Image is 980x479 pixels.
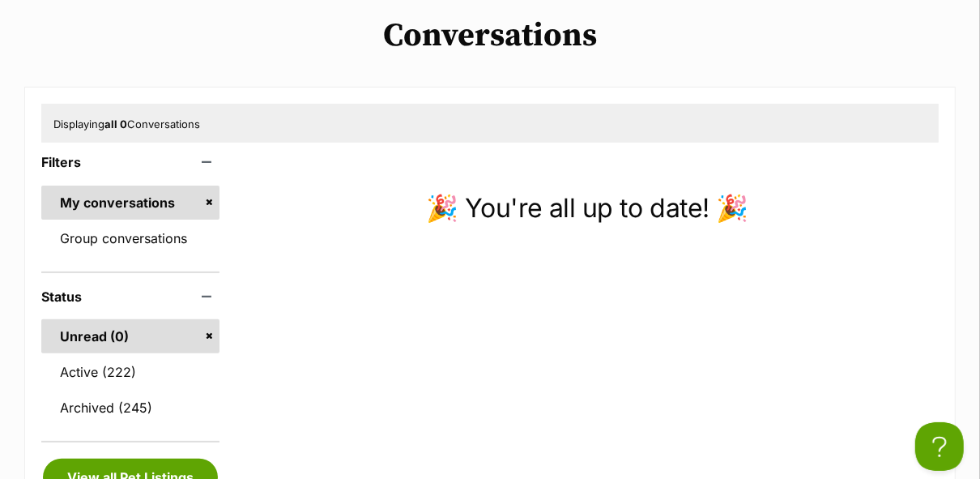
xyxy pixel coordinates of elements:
a: Unread (0) [41,319,219,353]
span: Displaying Conversations [53,118,200,130]
strong: all 0 [104,118,127,130]
p: 🎉 You're all up to date! 🎉 [236,189,939,228]
a: Archived (245) [41,391,219,425]
header: Status [41,289,219,304]
a: Group conversations [41,221,219,255]
header: Filters [41,155,219,169]
iframe: Help Scout Beacon - Open [915,422,964,471]
a: My conversations [41,186,219,220]
a: Active (222) [41,355,219,389]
